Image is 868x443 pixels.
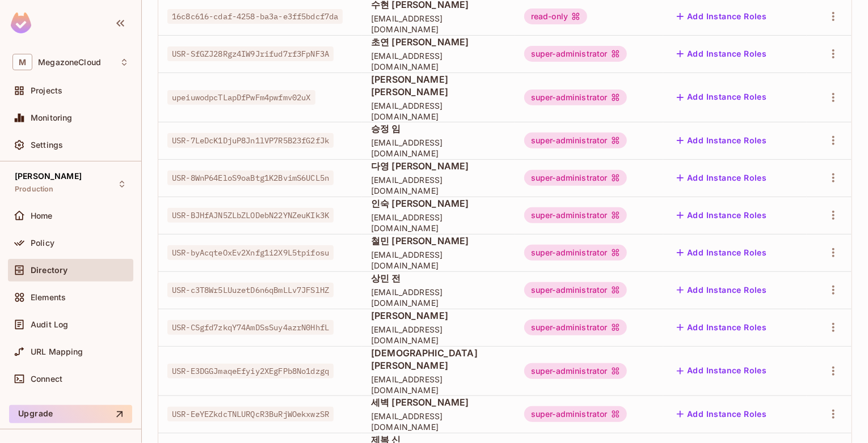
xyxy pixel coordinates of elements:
[167,407,334,421] span: USR-EeYEZkdcTNLURQcR3BuRjWOekxwzSR
[31,374,62,384] span: Connect
[167,9,343,24] span: 16c8c616-cdaf-4258-ba3a-e3ff5bdcf7da
[31,293,66,302] span: Elements
[371,160,506,172] span: 다영 [PERSON_NAME]
[31,320,68,329] span: Audit Log
[167,208,334,223] span: USR-BJHfAJN5ZLbZLODebN22YNZeuKIk3K
[371,347,506,372] span: [DEMOGRAPHIC_DATA][PERSON_NAME]
[167,133,334,148] span: USR-7LeDcK1DjuP8Jn1lVP7R5B23fG2fJk
[167,320,334,335] span: USR-CSgfd7zkqY74AmDSsSuy4azrN0HhfL
[672,45,771,63] button: Add Instance Roles
[672,362,771,380] button: Add Instance Roles
[371,50,506,72] span: [EMAIL_ADDRESS][DOMAIN_NAME]
[31,113,73,122] span: Monitoring
[31,86,62,95] span: Projects
[672,88,771,107] button: Add Instance Roles
[167,283,334,297] span: USR-c3T8Wr5LUuzetD6n6qBmLLv7JFSlHZ
[371,100,506,122] span: [EMAIL_ADDRESS][DOMAIN_NAME]
[672,244,771,262] button: Add Instance Roles
[524,46,627,62] div: super-administrator
[672,131,771,150] button: Add Instance Roles
[524,170,627,186] div: super-administrator
[167,90,315,105] span: upeiuwodpcTLapDfPwFm4pwfmv02uX
[524,363,627,379] div: super-administrator
[12,54,32,70] span: M
[524,133,627,148] div: super-administrator
[371,411,506,432] span: [EMAIL_ADDRESS][DOMAIN_NAME]
[371,212,506,233] span: [EMAIL_ADDRESS][DOMAIN_NAME]
[31,238,54,248] span: Policy
[672,405,771,423] button: Add Instance Roles
[524,320,627,335] div: super-administrator
[371,249,506,271] span: [EMAIL_ADDRESS][DOMAIN_NAME]
[15,185,54,194] span: Production
[371,396,506,408] span: 세벽 [PERSON_NAME]
[371,122,506,135] span: 승정 임
[524,90,627,105] div: super-administrator
[31,266,68,275] span: Directory
[371,73,506,98] span: [PERSON_NAME] [PERSON_NAME]
[31,211,53,220] span: Home
[371,137,506,159] span: [EMAIL_ADDRESS][DOMAIN_NAME]
[167,245,334,260] span: USR-byAcqteOxEv2Xnfg1i2X9L5tpifosu
[371,374,506,395] span: [EMAIL_ADDRESS][DOMAIN_NAME]
[524,282,627,298] div: super-administrator
[371,197,506,210] span: 인숙 [PERSON_NAME]
[524,8,587,24] div: read-only
[371,324,506,346] span: [EMAIL_ADDRESS][DOMAIN_NAME]
[371,174,506,196] span: [EMAIL_ADDRESS][DOMAIN_NAME]
[672,281,771,299] button: Add Instance Roles
[672,7,771,25] button: Add Instance Roles
[167,171,334,185] span: USR-8WnP64EloS9oaBtg1K2BvimS6UCL5n
[167,46,334,61] span: USR-SfGZJ28Rgz4IW9Jrifud7rf3FpNF3A
[11,12,31,33] img: SReyMgAAAABJRU5ErkJggg==
[371,235,506,247] span: 철민 [PERSON_NAME]
[371,309,506,322] span: [PERSON_NAME]
[371,13,506,35] span: [EMAIL_ADDRESS][DOMAIN_NAME]
[371,36,506,48] span: 초연 [PERSON_NAME]
[31,347,83,356] span: URL Mapping
[371,272,506,284] span: 상민 전
[672,206,771,224] button: Add Instance Roles
[672,169,771,187] button: Add Instance Roles
[371,287,506,308] span: [EMAIL_ADDRESS][DOMAIN_NAME]
[524,207,627,223] div: super-administrator
[524,406,627,422] div: super-administrator
[672,318,771,336] button: Add Instance Roles
[167,364,334,378] span: USR-E3DGGJmaqeEfyiy2XEgFPb8No1dzgq
[15,172,82,181] span: [PERSON_NAME]
[524,245,627,261] div: super-administrator
[31,140,63,150] span: Settings
[9,405,132,423] button: Upgrade
[38,58,101,67] span: Workspace: MegazoneCloud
